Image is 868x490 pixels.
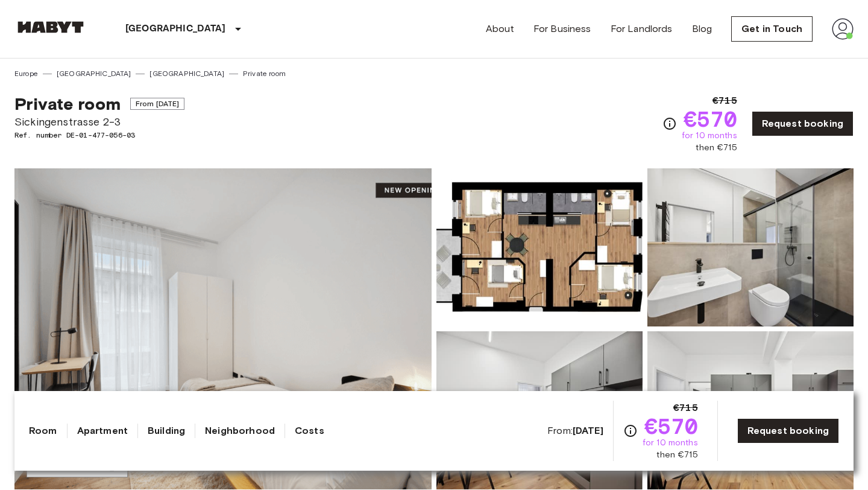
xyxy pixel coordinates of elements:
span: €715 [673,401,698,415]
a: Apartment [77,424,128,438]
svg: Check cost overview for full price breakdown. Please note that discounts apply to new joiners onl... [623,424,638,438]
span: €715 [712,94,737,108]
span: for 10 months [682,130,737,142]
span: €570 [684,108,737,130]
a: Europe [14,68,38,79]
svg: Check cost overview for full price breakdown. Please note that discounts apply to new joiners onl... [662,116,677,131]
img: avatar [832,18,854,40]
img: Picture of unit DE-01-477-056-03 [647,168,854,326]
a: Request booking [752,111,854,136]
a: [GEOGRAPHIC_DATA] [57,68,131,79]
a: For Landlords [611,22,673,36]
b: [DATE] [573,425,603,436]
span: Ref. number DE-01-477-056-03 [14,130,184,141]
img: Marketing picture of unit DE-01-477-056-03 [14,168,432,489]
a: About [486,22,514,36]
span: From: [547,424,603,437]
span: From [DATE] [130,98,185,110]
a: Private room [243,68,286,79]
a: Blog [692,22,712,36]
a: [GEOGRAPHIC_DATA] [149,68,224,79]
span: then €715 [696,142,737,154]
img: Habyt [14,21,87,33]
img: Picture of unit DE-01-477-056-03 [436,168,643,326]
a: Request booking [737,418,839,444]
a: For Business [533,22,591,36]
a: Building [148,424,185,438]
img: Picture of unit DE-01-477-056-03 [436,331,643,489]
a: Room [29,424,57,438]
p: [GEOGRAPHIC_DATA] [125,22,226,36]
span: €570 [644,415,698,437]
a: Neighborhood [205,424,275,438]
span: then €715 [656,449,697,461]
span: Private room [14,94,121,114]
a: Get in Touch [731,16,813,42]
span: for 10 months [643,437,698,449]
img: Picture of unit DE-01-477-056-03 [647,331,854,489]
span: Sickingenstrasse 2-3 [14,114,184,130]
a: Costs [295,424,324,438]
